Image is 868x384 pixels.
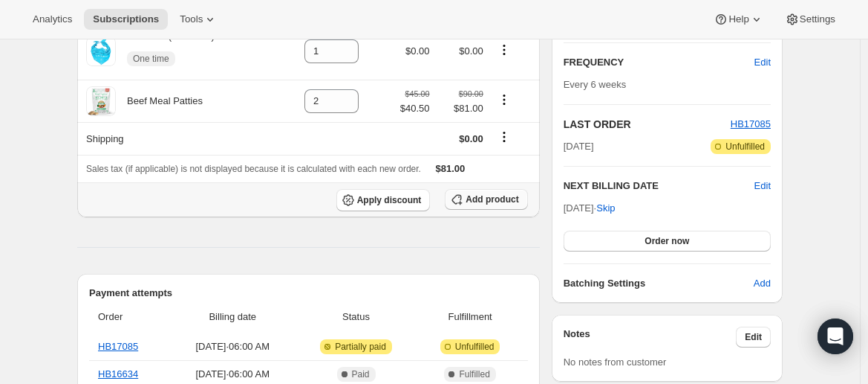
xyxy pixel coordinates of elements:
[459,45,483,57] span: $0.00
[492,42,516,58] button: Product actions
[564,202,616,214] span: [DATE] ·
[754,55,771,70] span: Edit
[466,193,518,205] span: Add product
[818,319,853,354] div: Open Intercom Messenger
[174,367,290,382] span: [DATE] · 06:00 AM
[33,13,72,25] span: Analytics
[86,164,421,174] span: Sales tax (if applicable) is not displayed because it is calculated with each new order.
[84,9,168,30] button: Subscriptions
[86,86,116,116] img: product img
[564,356,667,368] span: No notes from customer
[335,341,386,353] span: Partially paid
[405,89,429,98] small: $45.00
[436,163,466,174] span: $81.00
[299,310,412,324] span: Status
[705,9,772,30] button: Help
[93,13,159,25] span: Subscriptions
[564,55,754,70] h2: FREQUENCY
[754,276,771,291] span: Add
[174,310,290,324] span: Billing date
[459,133,483,144] span: $0.00
[754,179,771,193] button: Edit
[564,117,731,132] h2: LAST ORDER
[745,331,762,343] span: Edit
[564,79,627,90] span: Every 6 weeks
[133,53,169,65] span: One time
[728,13,748,25] span: Help
[116,29,215,74] div: Bandana (One Size)
[564,276,754,291] h6: Batching Settings
[596,201,615,216] span: Skip
[405,45,430,57] span: $0.00
[564,179,754,193] h2: NEXT BILLING DATE
[116,94,203,109] div: Beef Meal Patties
[459,89,483,98] small: $90.00
[89,301,170,333] th: Order
[564,327,737,348] h3: Notes
[180,13,203,25] span: Tools
[645,235,689,247] span: Order now
[725,141,765,153] span: Unfulfilled
[336,189,431,211] button: Apply discount
[98,341,138,352] a: HB17085
[745,51,780,74] button: Edit
[776,9,844,30] button: Settings
[77,122,275,155] th: Shipping
[492,92,516,108] button: Product actions
[400,101,430,116] span: $40.50
[459,368,489,380] span: Fulfilled
[800,13,835,25] span: Settings
[731,118,771,129] a: HB17085
[455,341,495,353] span: Unfulfilled
[564,139,594,154] span: [DATE]
[445,189,527,210] button: Add product
[564,231,771,252] button: Order now
[439,101,483,116] span: $81.00
[357,194,422,206] span: Apply discount
[587,196,624,220] button: Skip
[98,368,138,380] a: HB16634
[171,9,226,30] button: Tools
[89,286,528,301] h2: Payment attempts
[492,129,516,145] button: Shipping actions
[745,272,780,295] button: Add
[24,9,81,30] button: Analytics
[352,368,370,380] span: Paid
[731,117,771,132] button: HB17085
[174,339,290,354] span: [DATE] · 06:00 AM
[736,327,771,348] button: Edit
[422,310,519,324] span: Fulfillment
